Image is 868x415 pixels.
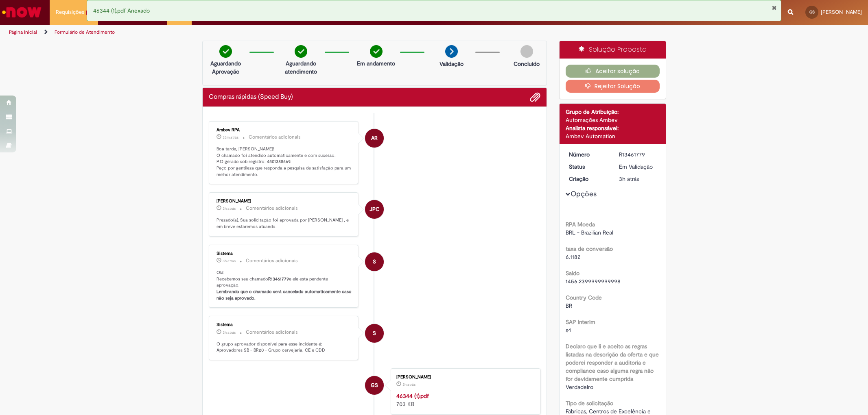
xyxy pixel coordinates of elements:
[295,45,307,58] img: check-circle-green.png
[365,252,384,271] div: System
[520,45,533,58] img: img-circle-grey.png
[566,294,602,301] b: Country Code
[373,252,376,272] span: S
[370,45,383,58] img: check-circle-green.png
[223,330,236,335] span: 3h atrás
[396,375,532,380] div: [PERSON_NAME]
[445,45,458,58] img: arrow-next.png
[281,59,321,76] p: Aguardando atendimento
[563,163,613,171] dt: Status
[566,65,660,78] button: Aceitar solução
[566,400,613,407] b: Tipo de solicitação
[6,25,573,40] ul: Trilhas de página
[566,302,572,309] span: BR
[223,259,236,263] time: 29/08/2025 11:15:11
[566,132,660,140] div: Ambev Automation
[216,128,352,133] div: Ambev RPA
[566,269,579,277] b: Saldo
[439,60,464,68] p: Validação
[566,108,660,116] div: Grupo de Atribuição:
[566,383,593,391] span: Verdadeiro
[223,330,236,335] time: 29/08/2025 11:15:09
[206,59,245,76] p: Aguardando Aprovação
[566,116,660,124] div: Automações Ambev
[402,382,415,387] span: 3h atrás
[209,93,293,101] h2: Compras rápidas (Speed Buy) Histórico de tíquete
[223,259,236,263] span: 3h atrás
[216,269,352,302] p: Olá! Recebemos seu chamado e ele esta pendente aprovação.
[216,146,352,178] p: Boa tarde, [PERSON_NAME]! O chamado foi atendido automaticamente e com sucesso. P.O gerado sob re...
[216,341,352,354] p: O grupo aprovador disponível para esse incidente é: Aprovadores SB - BR20 - Grupo cervejaria, CE ...
[246,205,298,212] small: Comentários adicionais
[514,60,540,68] p: Concluído
[566,253,580,261] span: 6.1182
[357,59,395,67] p: Em andamento
[223,206,236,211] time: 29/08/2025 11:24:29
[216,199,352,204] div: [PERSON_NAME]
[246,329,298,336] small: Comentários adicionais
[365,324,384,343] div: System
[373,324,376,343] span: S
[809,9,815,15] span: GS
[563,175,613,183] dt: Criação
[55,29,115,35] a: Formulário de Atendimento
[1,4,43,20] img: ServiceNow
[216,322,352,327] div: Sistema
[566,318,595,326] b: SAP Interim
[370,200,380,219] span: JPC
[402,382,415,387] time: 29/08/2025 11:14:58
[223,135,238,140] span: 33m atrás
[216,289,353,301] b: Lembrando que o chamado será cancelado automaticamente caso não seja aprovado.
[9,29,37,35] a: Página inicial
[365,200,384,219] div: Juliana Parizotto Coelho
[365,129,384,148] div: Ambev RPA
[246,257,298,264] small: Comentários adicionais
[268,276,289,282] b: R13461779
[560,41,666,59] div: Solução Proposta
[530,92,540,102] button: Adicionar anexos
[619,175,639,183] span: 3h atrás
[619,163,657,171] div: Em Validação
[772,4,777,11] button: Fechar Notificação
[371,376,378,395] span: GS
[563,150,613,159] dt: Número
[396,392,429,400] a: 46344 (1).pdf
[365,376,384,395] div: Gabriel Budel Salles
[619,150,657,159] div: R13461779
[86,9,92,16] span: 1
[56,8,84,16] span: Requisições
[216,251,352,256] div: Sistema
[821,9,862,15] span: [PERSON_NAME]
[566,343,659,382] b: Declaro que li e aceito as regras listadas na descrição da oferta e que poderei responder a audit...
[566,326,571,334] span: s4
[566,80,660,93] button: Rejeitar Solução
[566,124,660,132] div: Analista responsável:
[619,175,657,183] div: 29/08/2025 11:15:00
[566,245,613,252] b: taxa de conversão
[93,7,150,14] span: 46344 (1).pdf Anexado
[566,278,621,285] span: 1456.2399999999998
[223,135,238,140] time: 29/08/2025 14:07:18
[371,128,378,148] span: AR
[249,134,301,141] small: Comentários adicionais
[396,392,532,408] div: 703 KB
[216,217,352,230] p: Prezado(a), Sua solicitação foi aprovada por [PERSON_NAME] , e em breve estaremos atuando.
[619,175,639,183] time: 29/08/2025 11:15:00
[566,221,595,228] b: RPA Moeda
[219,45,232,58] img: check-circle-green.png
[566,229,613,236] span: BRL - Brazilian Real
[223,206,236,211] span: 3h atrás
